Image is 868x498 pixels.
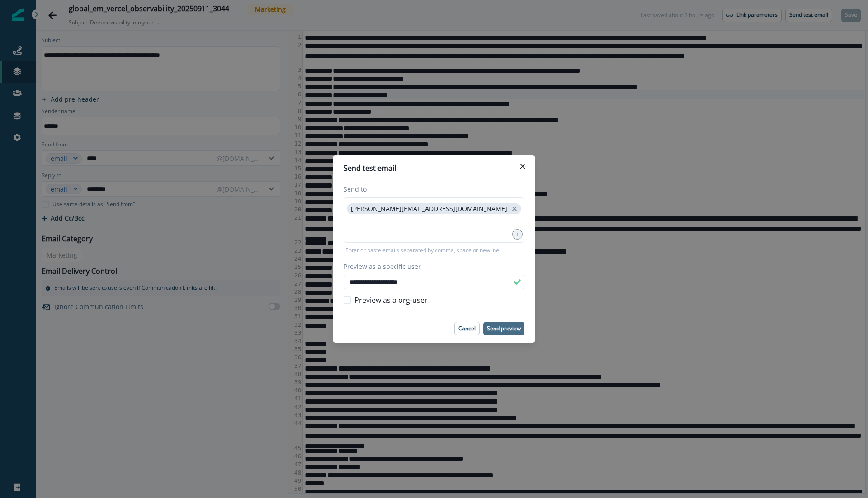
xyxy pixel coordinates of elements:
p: Cancel [458,325,476,332]
button: Send preview [483,322,524,335]
p: Send test email [344,163,396,174]
label: Send to [344,184,519,194]
p: Enter or paste emails separated by comma, space or newline [344,246,501,254]
button: Close [515,159,530,174]
button: Cancel [454,322,480,335]
p: [PERSON_NAME][EMAIL_ADDRESS][DOMAIN_NAME] [351,205,507,213]
button: close [510,204,519,213]
span: Preview as a org-user [354,295,428,305]
label: Preview as a specific user [344,262,519,271]
p: Send preview [487,325,521,332]
div: 1 [512,229,523,240]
